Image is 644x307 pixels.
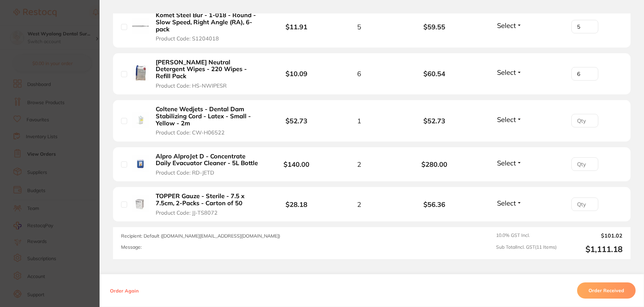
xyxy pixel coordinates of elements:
[154,59,262,89] button: [PERSON_NAME] Neutral Detergent Wipes - 220 Wipes - Refill Pack Product Code: HS-NWIPESR
[121,244,142,250] label: Message:
[497,159,516,167] span: Select
[156,35,219,41] span: Product Code: S1204018
[156,193,260,207] b: TOPPER Gauze - Sterile - 7.5 x 7.5cm, 2-Packs - Carton of 50
[497,21,516,30] span: Select
[283,160,309,168] b: $140.00
[497,68,516,76] span: Select
[156,210,218,216] span: Product Code: JJ-TS8072
[154,192,262,216] button: TOPPER Gauze - Sterile - 7.5 x 7.5cm, 2-Packs - Carton of 50 Product Code: JJ-TS8072
[156,170,214,176] span: Product Code: RD-JETD
[397,70,472,78] b: $60.54
[132,18,149,34] img: Komet Steel Bur - 1-018 - Round - Slow Speed, Right Angle (RA), 6-pack
[154,105,262,136] button: Coltene Wedjets - Dental Dam Stabilizing Cord - Latex - Small - Yellow - 2m Product Code: CW-H06522
[571,197,598,211] input: Qty
[497,115,516,124] span: Select
[562,244,622,254] output: $1,111.18
[156,83,227,89] span: Product Code: HS-NWIPESR
[357,70,361,78] span: 6
[156,153,260,167] b: Alpro AlproJet D - Concentrate Daily Evacuator Cleaner - 5L Bottle
[286,117,307,125] b: $52.73
[397,201,472,208] b: $56.36
[357,117,361,125] span: 1
[156,12,260,33] b: Komet Steel Bur - 1-018 - Round - Slow Speed, Right Angle (RA), 6-pack
[496,244,557,254] span: Sub Total Incl. GST ( 11 Items)
[154,153,262,176] button: Alpro AlproJet D - Concentrate Daily Evacuator Cleaner - 5L Bottle Product Code: RD-JETD
[286,23,307,31] b: $11.91
[132,155,149,172] img: Alpro AlproJet D - Concentrate Daily Evacuator Cleaner - 5L Bottle
[496,233,557,239] span: 10.0 % GST Incl.
[286,200,307,209] b: $28.18
[132,65,149,82] img: Henry Schein Neutral Detergent Wipes - 220 Wipes - Refill Pack
[495,199,524,207] button: Select
[571,114,598,127] input: Qty
[156,129,225,135] span: Product Code: CW-H06522
[571,20,598,33] input: Qty
[397,160,472,168] b: $280.00
[357,201,361,208] span: 2
[108,287,141,294] button: Order Again
[495,159,524,167] button: Select
[397,23,472,31] b: $59.55
[495,68,524,76] button: Select
[156,106,260,127] b: Coltene Wedjets - Dental Dam Stabilizing Cord - Latex - Small - Yellow - 2m
[495,115,524,124] button: Select
[497,199,516,207] span: Select
[562,233,622,239] output: $101.02
[357,23,361,31] span: 5
[132,112,149,128] img: Coltene Wedjets - Dental Dam Stabilizing Cord - Latex - Small - Yellow - 2m
[132,195,149,212] img: TOPPER Gauze - Sterile - 7.5 x 7.5cm, 2-Packs - Carton of 50
[286,69,307,78] b: $10.09
[577,282,636,299] button: Order Received
[357,160,361,168] span: 2
[571,157,598,171] input: Qty
[397,117,472,125] b: $52.73
[571,67,598,81] input: Qty
[495,21,524,30] button: Select
[121,233,280,239] span: Recipient: Default ( [DOMAIN_NAME][EMAIL_ADDRESS][DOMAIN_NAME] )
[154,11,262,42] button: Komet Steel Bur - 1-018 - Round - Slow Speed, Right Angle (RA), 6-pack Product Code: S1204018
[156,59,260,80] b: [PERSON_NAME] Neutral Detergent Wipes - 220 Wipes - Refill Pack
